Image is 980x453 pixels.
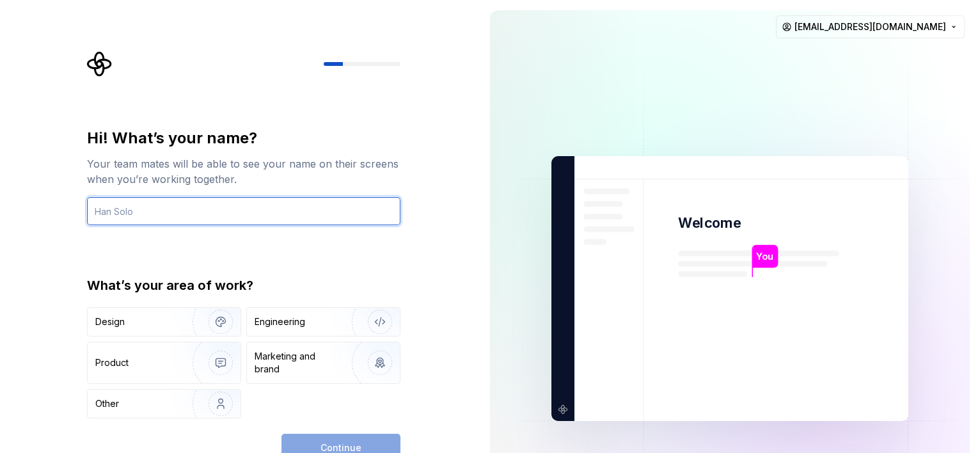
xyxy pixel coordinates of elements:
[87,156,400,187] div: Your team mates will be able to see your name on their screens when you’re working together.
[95,356,129,369] div: Product
[255,315,305,328] div: Engineering
[95,397,119,410] div: Other
[776,15,965,38] button: [EMAIL_ADDRESS][DOMAIN_NAME]
[87,51,113,77] svg: Supernova Logo
[87,276,400,294] div: What’s your area of work?
[794,20,946,33] span: [EMAIL_ADDRESS][DOMAIN_NAME]
[95,315,125,328] div: Design
[87,128,400,148] div: Hi! What’s your name?
[255,350,341,376] div: Marketing and brand
[678,214,741,232] p: Welcome
[756,250,773,264] p: You
[87,197,400,225] input: Han Solo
